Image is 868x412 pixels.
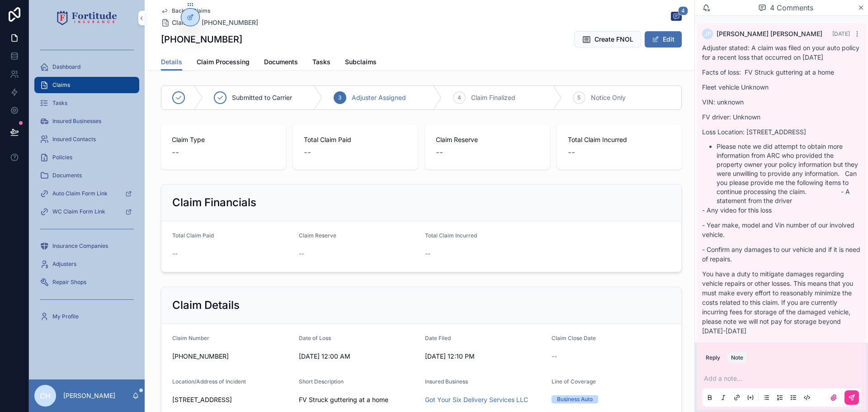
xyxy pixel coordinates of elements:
[172,232,214,239] span: Total Claim Paid
[57,11,117,25] img: App logo
[594,35,633,44] span: Create FNOL
[299,335,331,341] span: Date of Loss
[299,352,418,361] span: [DATE] 12:00 AM
[702,43,861,62] p: Adjuster stated: A claim was filed on your auto policy for a recent loss that occurred on [DATE]
[345,54,377,72] a: Subclaims
[52,313,79,320] span: My Profile
[161,7,210,14] a: Back to Claims
[345,57,377,66] span: Subclaims
[425,352,544,361] span: [DATE] 12:10 PM
[304,135,407,144] span: Total Claim Paid
[645,31,682,47] button: Edit
[172,135,275,144] span: Claim Type
[34,131,139,147] a: Insured Contacts
[202,18,258,27] a: [PHONE_NUMBER]
[552,378,596,385] span: Line of Coverage
[34,59,139,75] a: Dashboard
[34,149,139,166] a: Policies
[34,238,139,254] a: Insurance Companies
[338,94,341,101] span: 3
[591,93,626,102] span: Notice Only
[770,2,813,13] span: 4 Comments
[731,354,743,361] div: Note
[197,54,250,72] a: Claim Processing
[172,195,256,210] h2: Claim Financials
[425,378,468,385] span: Insured Business
[52,260,76,268] span: Adjusters
[425,395,528,404] a: Got Your Six Delivery Services LLC
[702,97,861,107] p: VIN: unknown
[197,57,250,66] span: Claim Processing
[34,167,139,184] a: Documents
[425,335,451,341] span: Date Filed
[425,249,430,258] span: --
[52,242,108,250] span: Insurance Companies
[702,205,861,215] p: - Any video for this loss
[702,112,861,122] p: FV driver: Unknown
[299,395,418,404] span: FV Struck guttering at a home
[34,95,139,111] a: Tasks
[52,279,86,286] span: Repair Shops
[702,220,861,239] p: - Year make, model and Vin number of our involved vehicle.
[52,63,80,71] span: Dashboard
[34,113,139,129] a: Insured Businesses
[232,93,292,102] span: Submitted to Carrier
[702,269,861,336] p: You have a duty to mitigate damages regarding vehicle repairs or other losses. This means that yo...
[172,249,178,258] span: --
[172,352,292,361] span: [PHONE_NUMBER]
[172,18,193,27] span: Claims
[471,93,515,102] span: Claim Finalized
[52,99,67,107] span: Tasks
[264,54,298,72] a: Documents
[702,245,861,264] p: - Confirm any damages to our vehicle and if it is need of repairs.
[52,136,96,143] span: Insured Contacts
[436,135,539,144] span: Claim Reserve
[568,146,575,159] span: --
[312,57,330,66] span: Tasks
[161,33,242,46] h1: [PHONE_NUMBER]
[172,395,292,404] span: [STREET_ADDRESS]
[161,18,193,27] a: Claims
[63,391,115,400] p: [PERSON_NAME]
[678,6,688,15] span: 4
[557,395,593,403] div: Business Auto
[52,190,108,197] span: Auto Claim Form Link
[304,146,311,159] span: --
[832,30,850,37] span: [DATE]
[568,135,671,144] span: Total Claim Incurred
[702,67,861,77] p: Facts of loss: FV Struck guttering at a home
[34,308,139,325] a: My Profile
[436,146,443,159] span: --
[552,352,557,361] span: --
[34,256,139,272] a: Adjusters
[172,298,240,313] h2: Claim Details
[299,232,336,239] span: Claim Reserve
[458,94,461,101] span: 4
[299,378,344,385] span: Short Description
[52,118,101,125] span: Insured Businesses
[727,352,747,363] button: Note
[34,185,139,202] a: Auto Claim Form Link
[52,81,70,89] span: Claims
[172,378,246,385] span: Location/Address of Incident
[552,335,596,341] span: Claim Close Date
[577,94,580,101] span: 5
[717,29,822,38] span: [PERSON_NAME] [PERSON_NAME]
[52,172,82,179] span: Documents
[574,31,641,47] button: Create FNOL
[161,54,182,71] a: Details
[52,208,105,215] span: WC Claim Form Link
[172,146,179,159] span: --
[702,352,724,363] button: Reply
[264,57,298,66] span: Documents
[34,274,139,290] a: Repair Shops
[52,154,72,161] span: Policies
[352,93,406,102] span: Adjuster Assigned
[671,12,682,23] button: 4
[172,7,210,14] span: Back to Claims
[702,127,861,137] p: Loss Location: [STREET_ADDRESS]
[704,30,711,38] span: JP
[34,204,139,220] a: WC Claim Form Link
